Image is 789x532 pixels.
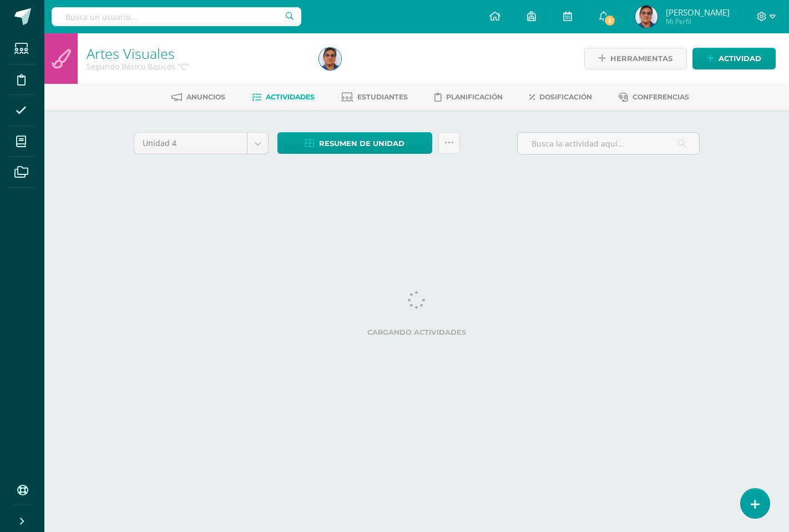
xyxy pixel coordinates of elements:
[719,48,761,69] span: Actividad
[319,48,341,70] img: 273b6853e3968a0849ea5b67cbf1d59c.png
[666,7,730,18] span: [PERSON_NAME]
[319,133,404,154] span: Resumen de unidad
[186,93,225,101] span: Anuncios
[446,93,503,101] span: Planificación
[692,48,776,69] a: Actividad
[434,88,503,106] a: Planificación
[171,88,225,106] a: Anuncios
[633,93,689,101] span: Conferencias
[341,88,408,106] a: Estudiantes
[252,88,315,106] a: Actividades
[266,93,315,101] span: Actividades
[604,14,616,27] span: 3
[52,7,301,26] input: Busca un usuario...
[87,61,306,72] div: Segundo Básico Basicos 'C'
[529,88,592,106] a: Dosificación
[610,48,672,69] span: Herramientas
[539,93,592,101] span: Dosificación
[635,6,657,28] img: 273b6853e3968a0849ea5b67cbf1d59c.png
[666,17,730,26] span: Mi Perfil
[357,93,408,101] span: Estudiantes
[619,88,689,106] a: Conferencias
[518,133,699,154] input: Busca la actividad aquí...
[134,328,700,337] label: Cargando actividades
[143,133,239,154] span: Unidad 4
[584,48,687,69] a: Herramientas
[134,133,268,154] a: Unidad 4
[87,46,306,61] h1: Artes Visuales
[87,44,175,63] a: Artes Visuales
[277,132,432,154] a: Resumen de unidad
